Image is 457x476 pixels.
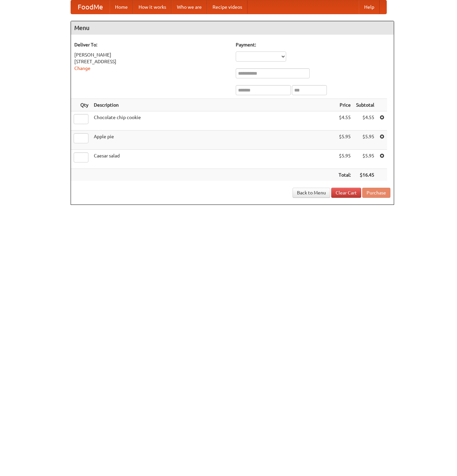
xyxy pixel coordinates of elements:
[110,0,133,14] a: Home
[359,0,380,14] a: Help
[91,131,336,150] td: Apple pie
[71,99,91,111] th: Qty
[74,66,90,71] a: Change
[336,150,353,169] td: $5.95
[133,0,172,14] a: How it works
[336,169,353,181] th: Total:
[293,188,330,198] a: Back to Menu
[353,169,377,181] th: $16.45
[91,99,336,111] th: Description
[336,131,353,150] td: $5.95
[236,41,390,48] h5: Payment:
[91,150,336,169] td: Caesar salad
[74,51,229,58] div: [PERSON_NAME]
[353,99,377,111] th: Subtotal
[74,58,229,65] div: [STREET_ADDRESS]
[353,111,377,131] td: $4.55
[353,150,377,169] td: $5.95
[74,41,229,48] h5: Deliver To:
[71,0,110,14] a: FoodMe
[336,111,353,131] td: $4.55
[71,21,394,35] h4: Menu
[336,99,353,111] th: Price
[172,0,207,14] a: Who we are
[353,131,377,150] td: $5.95
[207,0,247,14] a: Recipe videos
[331,188,361,198] a: Clear Cart
[362,188,390,198] button: Purchase
[91,111,336,131] td: Chocolate chip cookie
